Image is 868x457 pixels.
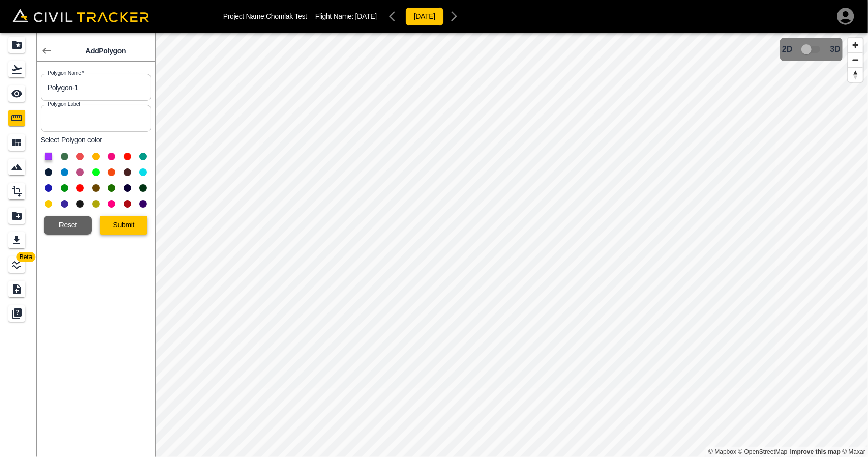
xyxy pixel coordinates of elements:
a: Map feedback [790,448,841,455]
span: 3D [830,45,841,54]
a: Mapbox [708,448,736,455]
span: [DATE] [355,12,377,20]
button: Zoom out [848,52,863,67]
a: OpenStreetMap [738,448,788,455]
button: [DATE] [405,7,444,26]
canvas: Map [155,33,868,457]
button: Zoom in [848,38,863,52]
a: Maxar [842,448,865,455]
span: 2D [782,45,792,54]
button: Reset bearing to north [848,67,863,82]
p: Project Name: Chomlak Test [223,12,307,20]
img: Civil Tracker [12,9,149,23]
p: Flight Name: [315,12,377,20]
span: 3D model not uploaded yet [797,40,826,59]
